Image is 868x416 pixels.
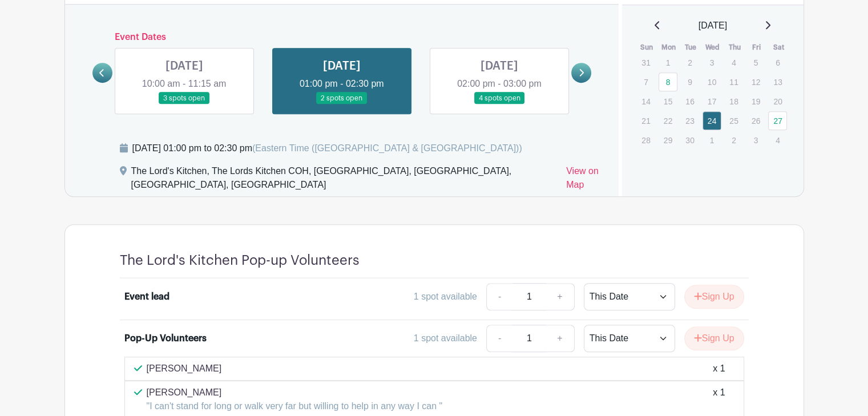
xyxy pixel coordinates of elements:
p: 13 [768,73,787,91]
span: (Eastern Time ([GEOGRAPHIC_DATA] & [GEOGRAPHIC_DATA])) [252,143,522,153]
p: 9 [680,73,699,91]
p: 4 [724,54,743,71]
div: 1 spot available [414,290,477,304]
th: Mon [658,42,680,53]
p: 16 [680,92,699,110]
p: 23 [680,112,699,130]
div: Event lead [124,290,169,304]
button: Sign Up [684,285,744,309]
th: Wed [702,42,724,53]
p: 2 [680,54,699,71]
h6: Event Dates [112,32,572,43]
p: 11 [724,73,743,91]
p: 15 [659,92,677,110]
h4: The Lord's Kitchen Pop-up Volunteers [120,252,360,269]
p: 5 [746,54,765,71]
p: 25 [724,112,743,130]
p: 12 [746,73,765,91]
p: 14 [636,92,655,110]
th: Sun [636,42,658,53]
p: 21 [636,112,655,130]
div: [DATE] 01:00 pm to 02:30 pm [132,142,522,155]
p: 1 [659,54,677,71]
p: 3 [746,131,765,149]
p: 28 [636,131,655,149]
a: + [546,283,574,310]
p: 26 [746,112,765,130]
span: [DATE] [699,19,727,33]
th: Tue [680,42,702,53]
div: x 1 [713,386,725,413]
p: 3 [703,54,721,71]
p: 6 [768,54,787,71]
th: Fri [746,42,768,53]
div: 1 spot available [414,332,477,345]
a: View on Map [566,164,605,196]
p: [PERSON_NAME] [147,386,443,399]
p: 18 [724,92,743,110]
p: 2 [724,131,743,149]
a: - [486,325,512,352]
p: 19 [746,92,765,110]
div: Pop-Up Volunteers [124,332,207,345]
p: 7 [636,73,655,91]
p: 20 [768,92,787,110]
p: 10 [703,73,721,91]
p: 31 [636,54,655,71]
p: 4 [768,131,787,149]
a: 8 [659,72,677,91]
th: Thu [724,42,746,53]
p: 29 [659,131,677,149]
p: "I can't stand for long or walk very far but willing to help in any way I can " [147,399,443,413]
p: [PERSON_NAME] [147,362,222,375]
a: - [486,283,512,310]
button: Sign Up [684,326,744,350]
p: 30 [680,131,699,149]
a: 27 [768,111,787,130]
a: 24 [703,111,721,130]
p: 17 [703,92,721,110]
th: Sat [768,42,790,53]
p: 1 [703,131,721,149]
a: + [546,325,574,352]
div: x 1 [713,362,725,375]
p: 22 [659,112,677,130]
div: The Lord's Kitchen, The Lords Kitchen COH, [GEOGRAPHIC_DATA], [GEOGRAPHIC_DATA], [GEOGRAPHIC_DATA... [131,164,558,196]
